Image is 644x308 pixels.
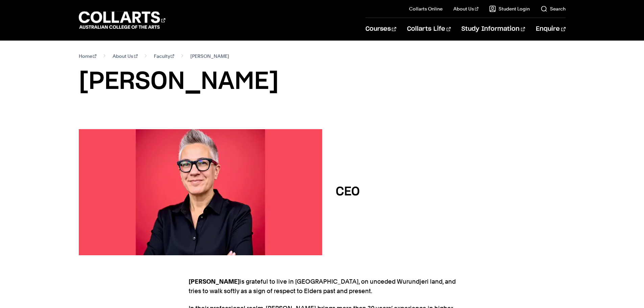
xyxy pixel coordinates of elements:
a: Enquire [536,18,565,40]
h1: [PERSON_NAME] [79,66,566,97]
a: About Us [453,5,478,12]
a: Study Information [461,18,525,40]
h2: CEO [336,186,360,198]
p: is grateful to live in [GEOGRAPHIC_DATA], on unceded Wurundjeri land, and tries to walk softly as... [189,277,456,296]
a: Courses [365,18,396,40]
div: Go to homepage [79,10,165,30]
a: Collarts Life [407,18,451,40]
a: About Us [113,51,138,61]
a: Home [79,51,97,61]
a: Student Login [489,5,530,12]
a: Collarts Online [409,5,443,12]
span: [PERSON_NAME] [190,51,229,61]
a: Faculty [154,51,174,61]
a: Search [541,5,566,12]
strong: [PERSON_NAME] [189,278,240,285]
